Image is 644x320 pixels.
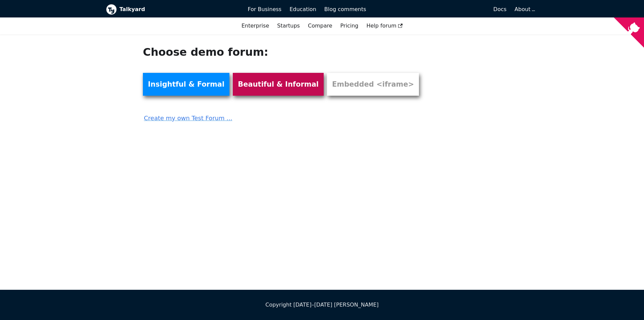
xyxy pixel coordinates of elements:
[515,6,534,12] a: About
[248,6,282,12] span: For Business
[143,45,427,59] h1: Choose demo forum:
[320,4,370,15] a: Blog comments
[106,4,117,15] img: Talkyard logo
[327,73,419,96] a: Embedded <iframe>
[493,6,506,12] span: Docs
[106,301,538,309] div: Copyright [DATE]–[DATE] [PERSON_NAME]
[237,20,273,32] a: Enterprise
[289,6,316,12] span: Education
[308,22,332,29] a: Compare
[106,4,238,15] a: Talkyard logoTalkyard
[143,73,229,96] a: Insightful & Formal
[370,4,511,15] a: Docs
[336,20,363,32] a: Pricing
[143,108,427,123] a: Create my own Test Forum ...
[233,73,324,96] a: Beautiful & Informal
[362,20,407,32] a: Help forum
[244,4,286,15] a: For Business
[324,6,366,12] span: Blog comments
[119,5,238,14] b: Talkyard
[366,22,402,29] span: Help forum
[285,4,320,15] a: Education
[273,20,304,32] a: Startups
